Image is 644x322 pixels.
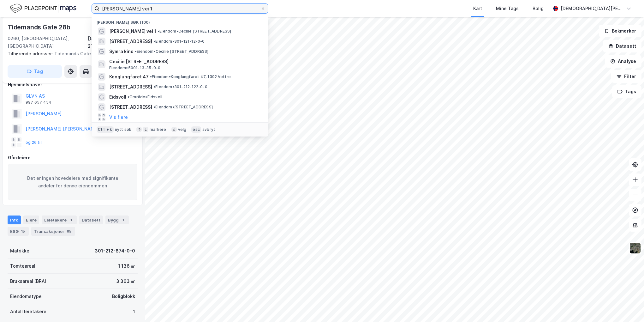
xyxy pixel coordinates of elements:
[8,216,21,224] div: Info
[561,5,624,12] div: [DEMOGRAPHIC_DATA][PERSON_NAME]
[150,74,152,79] span: •
[112,293,135,300] div: Boligblokk
[109,73,149,81] span: Konglungfaret 47
[8,22,71,32] div: Tidemands Gate 28b
[605,55,641,68] button: Analyse
[10,293,42,300] div: Eiendomstype
[202,127,215,132] div: avbryt
[8,227,29,236] div: ESG
[118,262,135,270] div: 1 136 ㎡
[66,228,73,234] div: 85
[92,15,268,26] div: [PERSON_NAME] søk (100)
[612,292,644,322] iframe: Chat Widget
[473,5,482,12] div: Kart
[10,262,35,270] div: Tomteareal
[133,308,135,315] div: 1
[191,126,201,133] div: esc
[128,94,162,100] span: Område • Eidsvoll
[120,217,126,223] div: 1
[115,127,132,132] div: nytt søk
[178,127,187,132] div: velg
[128,94,129,99] span: •
[109,83,152,91] span: [STREET_ADDRESS]
[629,242,641,254] img: 9k=
[135,49,137,54] span: •
[8,81,137,88] div: Hjemmelshaver
[10,308,46,315] div: Antall leietakere
[135,49,209,54] span: Eiendom • Cecilie [STREET_ADDRESS]
[26,100,51,105] div: 997 657 454
[603,40,641,52] button: Datasett
[116,277,135,285] div: 3 363 ㎡
[10,247,31,255] div: Matrikkel
[153,84,155,89] span: •
[109,113,128,121] button: Vis flere
[8,154,137,161] div: Gårdeiere
[10,277,46,285] div: Bruksareal (BRA)
[153,39,205,44] span: Eiendom • 301-121-12-0-0
[153,105,213,110] span: Eiendom • [STREET_ADDRESS]
[109,48,134,55] span: Symra kino
[109,65,160,70] span: Eiendom • 5001-13-35-0-0
[99,4,260,13] input: Søk på adresse, matrikkel, gårdeiere, leietakere eller personer
[109,58,261,65] span: Cecilie [STREET_ADDRESS]
[496,5,519,12] div: Mine Tags
[533,5,544,12] div: Bolig
[31,227,75,236] div: Transaksjoner
[599,25,641,37] button: Bokmerker
[153,84,207,89] span: Eiendom • 301-212-122-0-0
[153,105,155,109] span: •
[153,39,155,44] span: •
[8,50,133,58] div: Tidemands Gate 28a
[109,27,156,35] span: [PERSON_NAME] vei 1
[68,217,74,223] div: 1
[8,65,62,78] button: Tag
[109,93,126,101] span: Eidsvoll
[109,103,152,111] span: [STREET_ADDRESS]
[8,35,88,50] div: 0260, [GEOGRAPHIC_DATA], [GEOGRAPHIC_DATA]
[8,51,54,56] span: Tilhørende adresser:
[42,216,77,224] div: Leietakere
[23,216,39,224] div: Eiere
[158,29,231,34] span: Eiendom • Cecilie [STREET_ADDRESS]
[158,29,159,33] span: •
[95,247,135,255] div: 301-212-874-0-0
[611,70,641,83] button: Filter
[150,74,231,79] span: Eiendom • Konglungfaret 47, 1392 Vettre
[20,228,26,234] div: 15
[8,164,137,200] div: Det er ingen hovedeiere med signifikante andeler for denne eiendommen
[612,85,641,98] button: Tags
[79,216,103,224] div: Datasett
[97,126,114,133] div: Ctrl + k
[10,3,76,14] img: logo.f888ab2527a4732fd821a326f86c7f29.svg
[105,216,129,224] div: Bygg
[88,35,138,50] div: [GEOGRAPHIC_DATA], 212/874
[109,38,152,45] span: [STREET_ADDRESS]
[150,127,166,132] div: markere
